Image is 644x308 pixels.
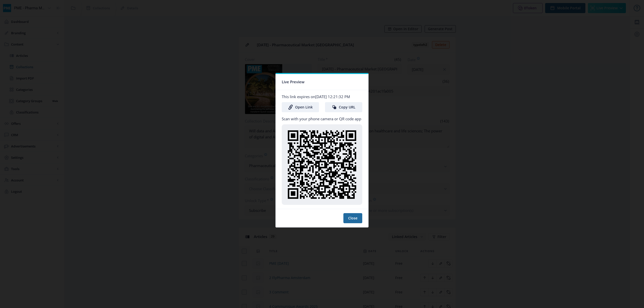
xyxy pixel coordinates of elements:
[315,94,350,99] span: [DATE] 12:21:32 PM
[343,213,362,223] button: Close
[282,116,362,121] p: Scan with your phone camera or QR code app
[282,94,362,99] p: This link expires on
[325,102,362,112] button: Copy URL
[282,102,319,112] a: Open Link
[282,78,304,86] span: Live Preview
